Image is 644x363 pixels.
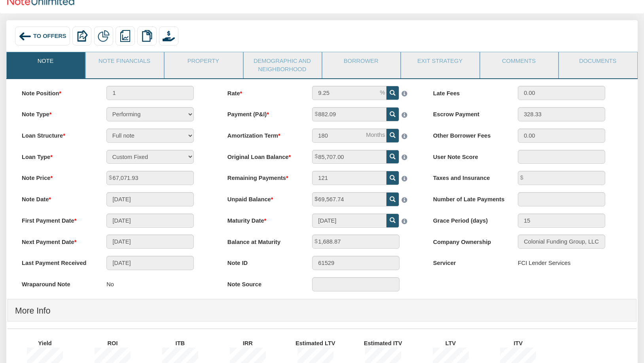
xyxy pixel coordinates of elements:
[220,107,305,119] label: Payment (P&I)
[322,52,400,72] a: Borrower
[279,336,359,347] label: Estimated LTV
[76,30,88,42] img: export.svg
[312,214,386,228] input: MM/DD/YYYY
[220,277,305,289] label: Note Source
[33,33,66,39] span: To Offers
[426,192,511,204] label: Number of Late Payments
[119,30,131,42] img: reports.png
[19,30,32,43] img: back_arrow_left_icon.svg
[98,30,110,42] img: partial.png
[9,336,88,347] label: Yield
[15,277,99,289] label: Wraparound Note
[220,214,305,225] label: Maturity Date
[244,52,321,78] a: Demographic and Neighborhood
[220,256,305,267] label: Note ID
[15,192,99,204] label: Note Date
[312,86,386,100] input: This field can contain only numeric characters
[141,30,153,42] img: copy.png
[426,107,511,119] label: Escrow Payment
[15,171,99,182] label: Note Price
[220,234,305,246] label: Balance at Maturity
[482,336,561,347] label: ITV
[15,256,99,267] label: Last Payment Received
[106,234,194,249] input: MM/DD/YYYY
[15,129,99,140] label: Loan Structure
[518,256,570,271] div: FCI Lender Services
[559,52,636,72] a: Documents
[15,214,99,225] label: First Payment Date
[220,150,305,161] label: Original Loan Balance
[15,150,99,161] label: Loan Type
[106,277,114,292] p: No
[220,192,305,204] label: Unpaid Balance
[15,234,99,246] label: Next Payment Date
[426,171,511,182] label: Taxes and Insurance
[415,336,494,347] label: LTV
[106,256,194,270] input: MM/DD/YYYY
[426,150,511,161] label: User Note Score
[15,301,629,320] h4: More Info
[426,129,511,140] label: Other Borrower Fees
[15,107,99,119] label: Note Type
[401,52,478,72] a: Exit Strategy
[76,336,156,347] label: ROI
[144,336,224,347] label: ITB
[106,214,194,228] input: MM/DD/YYYY
[426,86,511,97] label: Late Fees
[7,52,84,72] a: Note
[106,192,194,206] input: MM/DD/YYYY
[426,256,511,267] label: Servicer
[480,52,557,72] a: Comments
[220,86,305,97] label: Rate
[426,234,511,246] label: Company Ownership
[165,52,242,72] a: Property
[86,52,163,72] a: Note Financials
[426,214,511,225] label: Grace Period (days)
[220,171,305,182] label: Remaining Payments
[163,30,175,42] img: purchase_offer.png
[212,336,291,347] label: IRR
[347,336,426,347] label: Estimated ITV
[220,129,305,140] label: Amortization Term
[15,86,99,97] label: Note Position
